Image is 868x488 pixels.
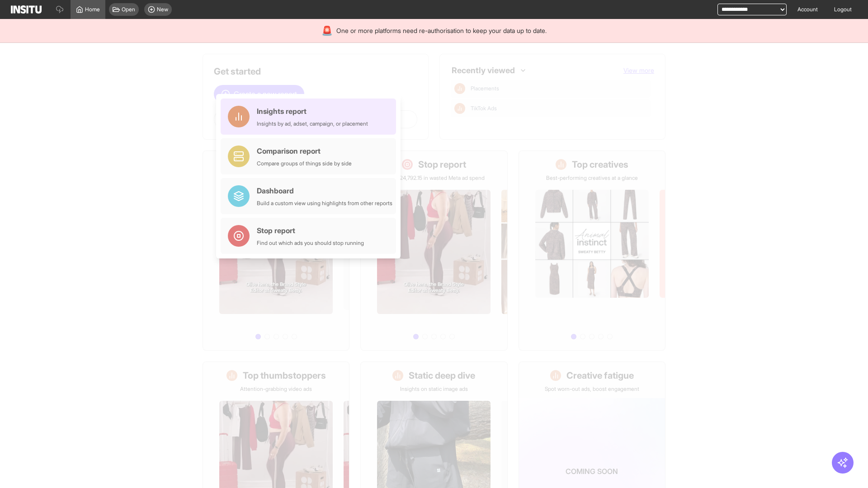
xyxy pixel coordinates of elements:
div: Insights report [257,106,368,117]
div: 🚨 [321,24,333,37]
div: Find out which ads you should stop running [257,239,364,247]
div: Insights by ad, adset, campaign, or placement [257,120,368,127]
span: Open [122,6,135,13]
div: Build a custom view using highlights from other reports [257,200,392,207]
img: Logo [11,5,42,14]
div: Stop report [257,225,364,236]
span: New [157,6,168,13]
div: Dashboard [257,185,392,196]
span: One or more platforms need re-authorisation to keep your data up to date. [336,26,547,35]
div: Comparison report [257,145,352,156]
span: Home [85,6,100,13]
div: Compare groups of things side by side [257,160,352,167]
